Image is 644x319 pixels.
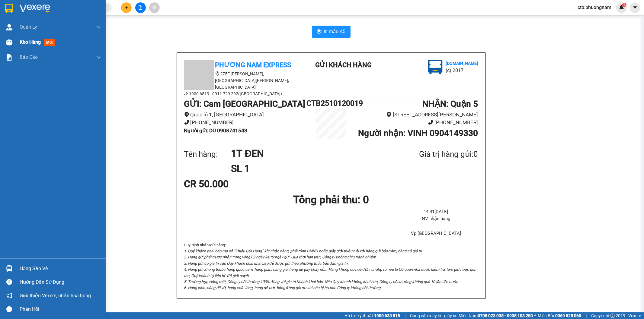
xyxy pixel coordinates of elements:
[623,3,625,7] span: 1
[37,9,60,37] b: Gửi khách hàng
[96,25,101,30] span: down
[152,5,156,10] span: aim
[184,71,293,90] li: 275F [PERSON_NAME], [GEOGRAPHIC_DATA][PERSON_NAME], [GEOGRAPHIC_DATA]
[138,5,143,10] span: file-add
[422,99,478,109] b: NHẬN : Quận 5
[184,112,189,117] span: environment
[51,23,83,28] b: [DOMAIN_NAME]
[8,39,33,78] b: Phương Nam Express
[231,161,390,176] h1: SL 1
[20,292,91,299] span: Giới thiệu Vexere, nhận hoa hồng
[6,306,12,312] span: message
[184,261,349,266] i: 3. Hàng gửi có giá trị cao Quý khách phải khai báo để được gửi theo phương thức bảo đảm giá trị.
[630,2,640,13] button: caret-down
[20,23,37,31] span: Quản Lý
[446,61,478,66] b: [DOMAIN_NAME]
[215,61,291,69] b: Phương Nam Express
[633,5,638,10] span: caret-down
[184,91,188,96] span: phone
[6,293,12,298] span: notification
[356,118,478,127] li: [PHONE_NUMBER]
[478,313,533,318] strong: 0708 023 035 - 0935 103 250
[586,312,587,319] span: |
[573,4,616,11] span: ctb.phuongnam
[6,279,12,285] span: question-circle
[184,120,189,125] span: phone
[184,128,248,134] b: Người gửi : DU 0908741543
[184,249,423,253] i: 1. Quý khách phải báo mã số “Phiếu Gửi Hàng” khi nhận hàng, phải trình CMND hoặc giấy giới thiệu ...
[306,97,355,109] h1: CTB2510120019
[184,118,307,127] li: [PHONE_NUMBER]
[184,111,307,119] li: Quốc lộ 1, [GEOGRAPHIC_DATA]
[394,208,478,216] li: 14:41[DATE]
[324,28,346,35] span: In mẫu A5
[394,230,478,237] li: Vp [GEOGRAPHIC_DATA]
[405,312,405,319] span: |
[184,148,231,160] div: Tên hàng:
[555,313,581,318] strong: 0369 525 060
[317,29,322,35] span: printer
[51,29,83,36] li: (c) 2017
[410,312,457,319] span: Cung cấp máy in - giấy in:
[446,67,478,74] li: (c) 2017
[344,312,400,319] span: Hỗ trợ kỹ thuật:
[184,255,377,259] i: 2. Hàng gửi phải được nhận trong vòng 02 ngày kể từ ngày gửi. Quá thời hạn trên, Công ty không ch...
[374,313,400,318] strong: 1900 633 818
[20,264,101,273] div: Hàng sắp về
[184,242,478,291] div: Quy định nhận/gửi hàng :
[121,2,132,13] button: plus
[20,53,38,61] span: Báo cáo
[184,267,476,278] i: 4. Hàng gửi không thuộc hàng quốc cấm, hàng gian, hàng giả, hàng dễ gây cháy nổ,… Hàng không có h...
[534,314,536,317] span: ⚪️
[184,286,381,290] i: 6. Hàng kính, hàng dễ vỡ, hàng chất lỏng, hàng dễ ướt, hàng đóng gói sơ sài nếu bị hư hao Công ty...
[538,312,581,319] span: Miền Bắc
[619,5,624,10] img: icon-new-feature
[394,215,478,223] li: NV nhận hàng
[184,90,293,97] li: 1900 6519 - 0911 729 292([GEOGRAPHIC_DATA])
[184,176,281,191] div: CR 50.000
[5,4,13,13] img: logo-vxr
[20,39,41,45] span: Kho hàng
[44,39,55,46] span: mới
[428,60,443,74] img: logo.jpg
[6,54,12,61] img: solution-icon
[66,8,80,22] img: logo.jpg
[20,305,101,314] div: Phản hồi
[184,191,478,208] h1: Tổng phải thu: 0
[96,55,101,60] span: down
[149,2,160,13] button: aim
[231,146,390,161] h1: 1T ĐEN
[6,39,12,46] img: warehouse-icon
[356,111,478,119] li: [STREET_ADDRESS][PERSON_NAME]
[459,312,533,319] span: Miền Nam
[184,99,306,109] b: GỬI : Cam [GEOGRAPHIC_DATA]
[20,278,101,287] div: Hướng dẫn sử dụng
[315,61,372,69] b: Gửi khách hàng
[124,5,129,10] span: plus
[184,280,459,284] i: 5. Trường hợp Hàng mất, Công ty bồi thường 100% đúng với giá trị Khách khai báo. Nếu Quý khách kh...
[358,128,478,138] b: Người nhận : VINH 0904149330
[390,148,478,160] div: Giá trị hàng gửi: 0
[610,314,615,318] span: copyright
[135,2,146,13] button: file-add
[386,112,392,117] span: environment
[6,24,12,30] img: warehouse-icon
[622,3,626,7] sup: 1
[215,71,219,76] span: environment
[428,120,433,125] span: phone
[312,26,351,38] button: printerIn mẫu A5
[6,265,12,272] img: warehouse-icon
